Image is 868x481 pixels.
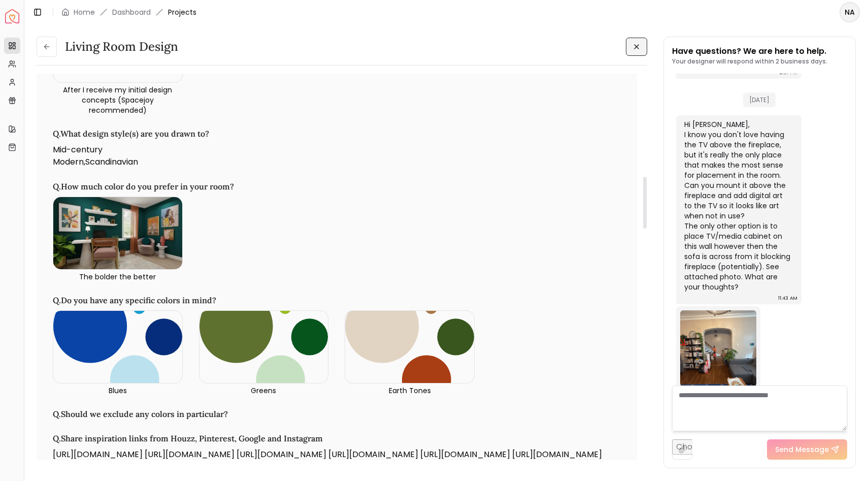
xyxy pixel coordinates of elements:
h3: Living Room design [65,39,178,55]
h3: Q. Should we exclude any colors in particular? [53,408,621,420]
h3: Q. What design style(s) are you drawn to? [53,127,621,140]
a: Spacejoy [5,9,19,23]
h3: Q. How much color do you prefer in your room? [53,180,621,193]
div: Hi [PERSON_NAME], I know you don't love having the TV above the fireplace, but it's really the on... [684,119,791,292]
p: Greens [251,386,276,396]
nav: breadcrumb [61,7,196,17]
p: Blues [109,386,127,396]
p: Earth Tones [389,386,431,396]
p: Have questions? We are here to help. [672,45,827,57]
p: After I receive my initial design concepts (Spacejoy recommended) [53,85,183,115]
img: Spacejoy Logo [5,9,19,23]
img: Greens [199,311,328,383]
button: NA [840,2,860,22]
h3: Q. Share inspiration links from Houzz, Pinterest, Google and Instagram [53,432,621,444]
p: The bolder the better [79,272,156,282]
span: Projects [168,7,196,17]
p: Your designer will respond within 2 business days. [672,57,827,66]
p: [URL][DOMAIN_NAME] [URL][DOMAIN_NAME] [URL][DOMAIN_NAME] [URL][DOMAIN_NAME] [URL][DOMAIN_NAME] [U... [53,448,621,461]
img: Chat Image [680,310,756,387]
h3: Q. Do you have any specific colors in mind? [53,294,621,306]
div: 11:43 AM [778,293,797,303]
span: [DATE] [743,92,776,107]
a: Home [74,7,95,17]
img: Earth Tones [345,311,474,383]
span: NA [841,3,859,21]
img: Blues [53,311,182,383]
a: Dashboard [112,7,151,17]
p: Mid-century Modern,Scandinavian [53,144,183,168]
img: The bolder the better [53,197,182,269]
